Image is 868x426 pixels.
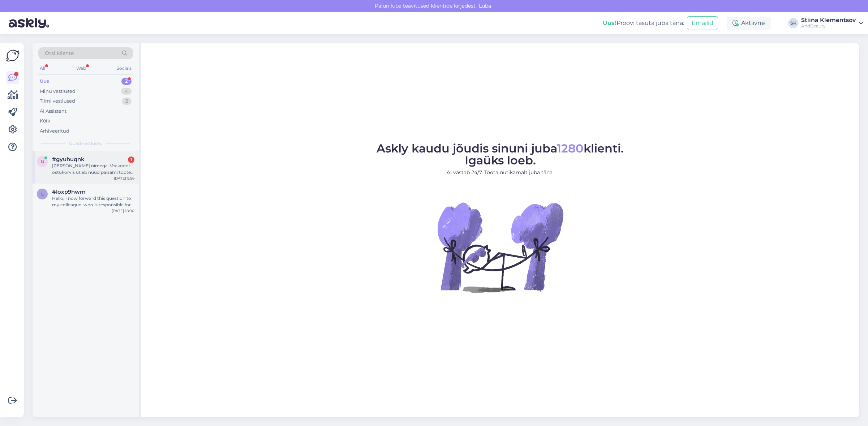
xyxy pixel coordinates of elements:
[801,17,864,29] a: Stiina KlementsovAndBeauty
[40,88,76,95] div: Minu vestlused
[52,163,134,176] div: [PERSON_NAME] nimega. Veakoodi ostukorvis ütleb nüüd palsami toote all, et laost otsas
[52,156,85,163] span: #gyuhuqnk
[727,17,771,30] div: Aktiivne
[377,141,624,167] span: Askly kaudu jõudis sinuni juba klienti. Igaüks loeb.
[121,78,132,85] div: 2
[122,98,132,105] div: 2
[114,176,134,181] div: [DATE] 9:56
[801,23,856,29] div: AndBeauty
[40,128,69,135] div: Arhiveeritud
[45,50,74,57] span: Otsi kliente
[75,64,87,73] div: Web
[801,17,856,23] div: Stiina Klementsov
[115,64,133,73] div: Socials
[687,16,718,30] button: Emailid
[477,3,493,9] span: Luba
[121,88,132,95] div: 4
[112,208,134,214] div: [DATE] 18:00
[603,20,616,26] b: Uus!
[40,108,66,115] div: AI Assistent
[788,18,798,28] div: SK
[6,49,20,63] img: Askly Logo
[557,141,584,155] span: 1280
[377,169,624,176] p: AI vastab 24/7. Tööta nutikamalt juba täna.
[128,156,134,163] div: 1
[435,182,565,312] img: No Chat active
[40,117,50,125] div: Kõik
[41,159,44,164] span: g
[40,78,49,85] div: Uus
[40,98,75,105] div: Tiimi vestlused
[603,19,684,27] div: Proovi tasuta juba täna:
[52,195,134,208] div: Hello, I now forward this question to my colleague, who is responsible for this. The reply will b...
[41,191,44,197] span: l
[69,140,103,147] span: Uued vestlused
[52,189,86,195] span: #loxp9hwm
[38,64,47,73] div: All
